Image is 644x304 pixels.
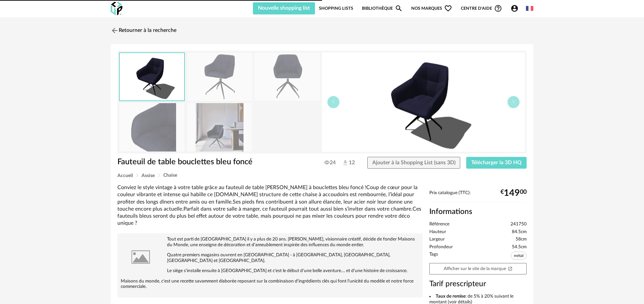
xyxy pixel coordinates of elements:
[429,229,446,235] span: Hauteur
[117,184,423,227] div: Conviez le style vintage à votre table grâce au fauteuil de table [PERSON_NAME] à bouclettes bleu...
[120,53,184,100] img: thumbnail.png
[429,244,453,250] span: Profondeur
[255,53,320,101] img: fauteuil-de-table-bouclettes-bleu-fonce-1000-10-14-241750_2.jpg
[117,173,133,178] span: Accueil
[324,159,336,166] span: 24
[444,4,452,12] span: Heart Outline icon
[121,236,419,248] p: Tout est parti de [GEOGRAPHIC_DATA] il y a plus de 20 ans. [PERSON_NAME], visionnaire créatif, dé...
[121,236,161,277] img: brand logo
[429,221,449,227] span: Référence
[429,279,527,289] h3: Tarif prescripteur
[117,173,527,178] div: Breadcrumb
[121,278,419,290] p: Maisons du monde, c'est une recette savamment élaborée reposant sur la combinaison d'ingrédients ...
[461,4,502,12] span: Centre d'aideHelp Circle Outline icon
[117,157,284,167] h1: Fauteuil de table bouclettes bleu foncé
[516,236,527,243] span: 58cm
[508,266,513,271] span: Open In New icon
[471,160,522,165] span: Télécharger la 3D HQ
[511,252,527,260] span: métal
[511,221,527,227] span: 241750
[526,5,533,12] img: fr
[111,23,176,38] a: Retourner à la recherche
[111,2,122,15] img: OXP
[319,2,353,14] a: Shopping Lists
[187,53,252,101] img: fauteuil-de-table-bouclettes-bleu-fonce-1000-10-14-241750_1.jpg
[362,2,403,14] a: BibliothèqueMagnify icon
[142,173,155,178] span: Assise
[253,2,315,14] button: Nouvelle shopping list
[342,159,355,167] span: 12
[411,2,452,14] span: Nos marques
[322,52,525,152] img: thumbnail.png
[429,263,527,275] a: Afficher sur le site de la marqueOpen In New icon
[121,268,419,274] p: Le siège s'installe ensuite à [GEOGRAPHIC_DATA] et c'est le début d'une belle aventure.... et d'u...
[258,5,310,11] span: Nouvelle shopping list
[500,190,527,196] div: € 00
[342,159,349,166] img: Téléchargements
[119,103,184,151] img: fauteuil-de-table-bouclettes-bleu-fonce-1000-10-14-241750_3.jpg
[511,4,522,12] span: Account Circle icon
[367,157,461,169] button: Ajouter à la Shopping List (sans 3D)
[466,157,527,169] button: Télécharger la 3D HQ
[111,27,119,35] img: svg+xml;base64,PHN2ZyB3aWR0aD0iMjQiIGhlaWdodD0iMjQiIHZpZXdCb3g9IjAgMCAyNCAyNCIgZmlsbD0ibm9uZSIgeG...
[187,103,252,151] img: fauteuil-de-table-bouclettes-bleu-fonce-1000-10-14-241750_5.jpg
[121,252,419,264] p: Quatre premiers magasins ouvrent en [GEOGRAPHIC_DATA] - à [GEOGRAPHIC_DATA], [GEOGRAPHIC_DATA], [...
[436,294,466,299] b: Taux de remise
[494,4,502,12] span: Help Circle Outline icon
[429,252,438,261] span: Tags
[512,229,527,235] span: 84.5cm
[512,244,527,250] span: 54.5cm
[395,4,403,12] span: Magnify icon
[429,207,527,217] h2: Informations
[372,160,455,165] span: Ajouter à la Shopping List (sans 3D)
[511,4,519,12] span: Account Circle icon
[429,190,527,203] div: Prix catalogue (TTC):
[163,173,177,178] span: Chaise
[504,190,520,196] span: 149
[429,236,445,243] span: Largeur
